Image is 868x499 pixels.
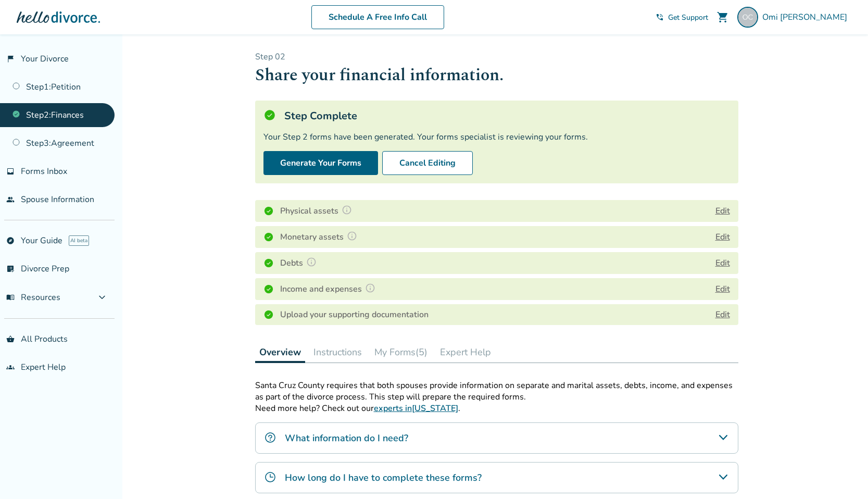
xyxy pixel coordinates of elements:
[263,131,730,143] div: Your Step 2 forms have been generated. Your forms specialist is reviewing your forms.
[255,462,738,493] div: How long do I have to complete these forms?
[311,5,444,29] a: Schedule A Free Info Call
[255,422,738,454] div: What information do I need?
[816,449,868,499] iframe: Chat Widget
[374,403,458,414] a: experts in[US_STATE]
[6,363,15,371] span: groups
[21,166,67,177] span: Forms Inbox
[365,283,375,293] img: Question Mark
[382,151,473,175] button: Cancel Editing
[255,51,738,63] p: Step 0 2
[263,284,274,294] img: Completed
[342,205,352,215] img: Question Mark
[96,291,108,304] span: expand_more
[263,309,274,320] img: Completed
[6,335,15,343] span: shopping_basket
[280,230,360,244] h4: Monetary assets
[280,204,355,218] h4: Physical assets
[284,109,357,123] h5: Step Complete
[737,7,758,28] img: gomacs@gmail.com
[370,342,432,363] button: My Forms(5)
[6,293,15,302] span: menu_book
[656,13,664,21] span: phone_in_talk
[306,257,317,267] img: Question Mark
[285,471,482,484] h4: How long do I have to complete these forms?
[715,231,730,243] button: Edit
[716,11,729,23] span: shopping_cart
[715,309,730,320] a: Edit
[347,231,357,241] img: Question Mark
[656,13,708,22] a: phone_in_talkGet Support
[255,380,738,403] p: Santa Cruz County requires that both spouses provide information on separate and marital assets, ...
[6,236,15,245] span: explore
[6,195,15,204] span: people
[309,342,366,363] button: Instructions
[285,431,408,445] h4: What information do I need?
[280,282,379,296] h4: Income and expenses
[263,206,274,216] img: Completed
[263,232,274,242] img: Completed
[762,11,851,23] span: Omi [PERSON_NAME]
[6,55,15,63] span: flag_2
[715,257,730,269] button: Edit
[6,167,15,176] span: inbox
[255,342,305,363] button: Overview
[6,292,60,303] span: Resources
[436,342,495,363] button: Expert Help
[715,205,730,217] button: Edit
[263,151,378,175] button: Generate Your Forms
[715,283,730,295] button: Edit
[280,256,320,270] h4: Debts
[264,431,276,444] img: What information do I need?
[255,403,738,414] p: Need more help? Check out our .
[255,63,738,88] h1: Share your financial information.
[280,308,429,321] h4: Upload your supporting documentation
[6,265,15,273] span: list_alt_check
[69,235,89,246] span: AI beta
[668,13,708,22] span: Get Support
[263,258,274,268] img: Completed
[264,471,276,483] img: How long do I have to complete these forms?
